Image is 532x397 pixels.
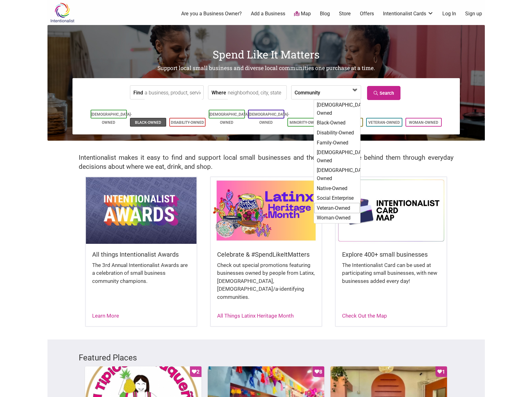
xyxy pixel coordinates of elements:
[367,86,400,100] a: Search
[409,120,438,125] a: Woman-Owned
[295,86,320,99] label: Community
[315,118,360,128] div: Black-Owned
[217,313,294,319] a: All Things Latinx Heritage Month
[47,64,485,72] h2: Support local small business and diverse local communities one purchase at a time.
[145,86,202,100] input: a business, product, service
[135,120,161,125] a: Black-Owned
[442,10,456,17] a: Log In
[315,148,360,165] div: [DEMOGRAPHIC_DATA]-Owned
[92,313,119,319] a: Learn More
[211,177,321,244] img: Latinx / Hispanic Heritage Month
[91,112,132,125] a: [DEMOGRAPHIC_DATA]-Owned
[315,100,360,118] div: [DEMOGRAPHIC_DATA]-Owned
[315,138,360,148] div: Family-Owned
[217,250,315,259] h5: Celebrate & #SpendLikeItMatters
[133,86,143,99] label: Find
[315,183,360,193] div: Native-Owned
[342,261,440,292] div: The Intentionalist Card can be used at participating small businesses, with new businesses added ...
[228,86,285,100] input: neighborhood, city, state
[314,203,360,214] div: Veteran-Owned
[339,10,351,17] a: Store
[79,352,454,363] h3: Featured Places
[251,10,285,17] a: Add a Business
[368,120,400,125] a: Veteran-Owned
[92,261,190,292] div: The 3rd Annual Intentionalist Awards are a celebration of small business community champions.
[171,120,204,125] a: Disability-Owned
[209,112,250,125] a: [DEMOGRAPHIC_DATA]-Owned
[79,153,454,171] h2: Intentionalist makes it easy to find and support local small businesses and the diverse people be...
[290,120,321,125] a: Minority-Owned
[360,10,374,17] a: Offers
[315,128,360,138] div: Disability-Owned
[181,10,242,17] a: Are you a Business Owner?
[86,177,196,244] img: Intentionalist Awards
[465,10,482,17] a: Sign up
[47,3,77,23] img: Intentionalist
[249,112,289,125] a: [DEMOGRAPHIC_DATA]-Owned
[315,165,360,183] div: [DEMOGRAPHIC_DATA]-Owned
[336,177,446,244] img: Intentionalist Card Map
[211,86,226,99] label: Where
[217,261,315,308] div: Check out special promotions featuring businesses owned by people from Latinx, [DEMOGRAPHIC_DATA]...
[294,10,311,18] a: Map
[383,10,434,17] a: Intentionalist Cards
[47,47,485,62] h1: Spend Like It Matters
[320,10,330,17] a: Blog
[342,313,387,319] a: Check Out the Map
[342,250,440,259] h5: Explore 400+ small businesses
[315,213,360,223] div: Woman-Owned
[92,250,190,259] h5: All things Intentionalist Awards
[315,193,360,203] div: Social Enterprise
